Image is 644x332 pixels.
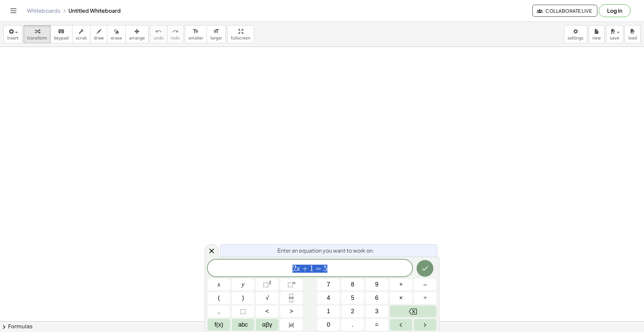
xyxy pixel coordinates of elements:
span: redo [171,36,180,41]
span: ⬚ [263,281,269,288]
span: . [352,320,354,329]
span: settings [568,36,584,41]
span: 1 [310,265,314,273]
button: 4 [317,292,340,304]
span: 4 [327,293,330,303]
span: abc [238,320,248,329]
button: Plus [390,279,412,290]
button: 0 [317,319,340,331]
button: format_sizesmaller [185,25,207,43]
a: Whiteboards [27,7,60,14]
button: Toggle navigation [8,5,19,16]
span: 5 [323,265,327,273]
button: save [606,25,623,43]
sup: n [293,280,296,285]
span: transform [27,36,47,41]
span: , [218,307,220,316]
span: erase [111,36,122,41]
span: smaller [189,36,203,41]
span: × [399,293,403,303]
button: Collaborate Live [532,5,597,17]
var: x [297,264,300,273]
button: draw [90,25,108,43]
button: Greek alphabet [256,319,278,331]
button: new [589,25,605,43]
button: Alphabet [232,319,254,331]
span: Collaborate Live [538,8,592,14]
span: save [610,36,619,41]
span: | [289,321,290,328]
button: Fraction [280,292,303,304]
button: 9 [366,279,388,290]
button: 8 [341,279,364,290]
button: 3 [366,306,388,317]
span: 1 [327,307,330,316]
span: ⬚ [240,307,246,316]
button: fullscreen [227,25,254,43]
span: Enter an equation you want to work on. [277,247,374,255]
button: 2 [341,306,364,317]
button: transform [23,25,51,43]
span: keypad [54,36,69,41]
button: Absolute value [280,319,303,331]
span: √ [266,293,269,303]
button: keyboardkeypad [50,25,72,43]
button: Equals [366,319,388,331]
i: format_size [193,27,199,36]
button: Greater than [280,306,303,317]
i: undo [155,27,162,36]
span: + [300,265,310,273]
span: 2 [292,265,297,273]
span: insert [7,36,18,41]
button: Log in [599,4,631,17]
span: y [242,280,245,289]
i: redo [172,27,178,36]
button: insert [3,25,22,43]
span: larger [210,36,222,41]
button: y [232,279,254,290]
span: 7 [327,280,330,289]
sup: 2 [269,280,271,285]
button: Functions [208,319,230,331]
span: fullscreen [231,36,250,41]
button: erase [107,25,125,43]
button: Times [390,292,412,304]
span: new [592,36,601,41]
button: Square root [256,292,278,304]
span: ) [242,293,244,303]
button: settings [564,25,587,43]
button: ) [232,292,254,304]
button: Left arrow [390,319,412,331]
span: – [423,280,427,289]
button: Squared [256,279,278,290]
span: ÷ [424,293,427,303]
button: Divide [414,292,436,304]
button: 6 [366,292,388,304]
button: Right arrow [414,319,436,331]
button: arrange [125,25,149,43]
button: Less than [256,306,278,317]
button: Minus [414,279,436,290]
button: load [625,25,641,43]
button: 7 [317,279,340,290]
span: scrub [76,36,87,41]
button: Done [417,260,433,277]
button: Placeholder [232,306,254,317]
button: Superscript [280,279,303,290]
button: ( [208,292,230,304]
span: < [265,307,269,316]
button: . [341,319,364,331]
button: , [208,306,230,317]
span: = [314,265,323,273]
button: 1 [317,306,340,317]
span: = [375,320,379,329]
span: αβγ [262,320,272,329]
button: undoundo [150,25,167,43]
span: ⬚ [287,281,293,288]
button: scrub [72,25,91,43]
i: format_size [213,27,219,36]
span: + [399,280,403,289]
span: draw [94,36,104,41]
span: 3 [375,307,378,316]
span: ( [218,293,220,303]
